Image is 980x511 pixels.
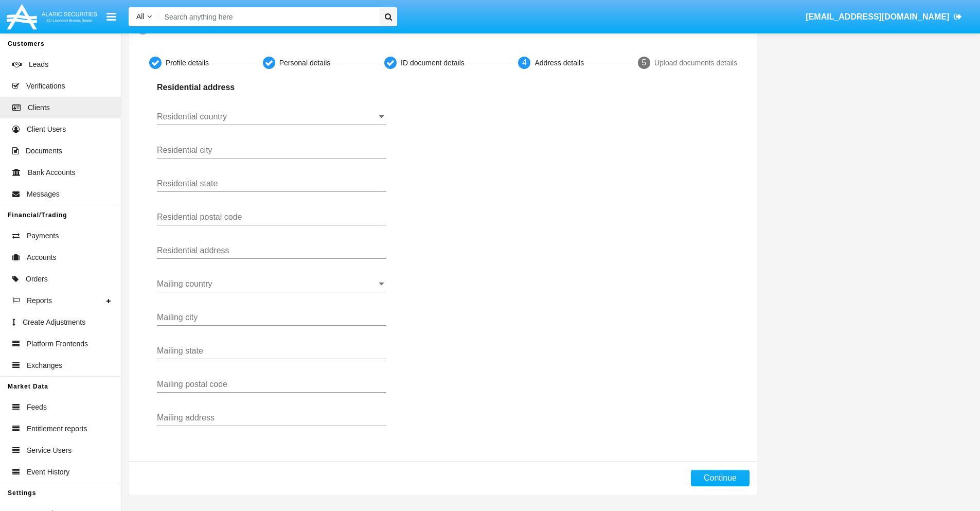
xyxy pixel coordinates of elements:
[26,81,65,92] span: Verifications
[26,146,62,156] span: Documents
[534,58,584,68] div: Address details
[27,360,62,371] span: Exchanges
[522,58,527,67] span: 4
[27,339,88,349] span: Platform Frontends
[23,317,85,328] span: Create Adjustments
[27,252,57,263] span: Accounts
[28,102,50,113] span: Clients
[654,58,737,68] div: Upload documents details
[27,124,66,135] span: Client Users
[129,11,159,22] a: All
[27,467,69,478] span: Event History
[159,7,376,26] input: Search
[166,58,209,68] div: Profile details
[27,445,72,456] span: Service Users
[27,424,87,434] span: Entitlement reports
[27,402,47,413] span: Feeds
[27,189,60,200] span: Messages
[806,12,949,21] span: [EMAIL_ADDRESS][DOMAIN_NAME]
[27,295,52,306] span: Reports
[642,58,646,67] span: 5
[5,2,99,32] img: Logo image
[691,470,750,486] button: Continue
[26,274,48,285] span: Orders
[27,231,59,241] span: Payments
[157,81,386,94] p: Residential address
[801,3,967,31] a: [EMAIL_ADDRESS][DOMAIN_NAME]
[279,58,331,68] div: Personal details
[401,58,465,68] div: ID document details
[29,59,48,70] span: Leads
[136,12,145,21] span: All
[28,167,76,178] span: Bank Accounts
